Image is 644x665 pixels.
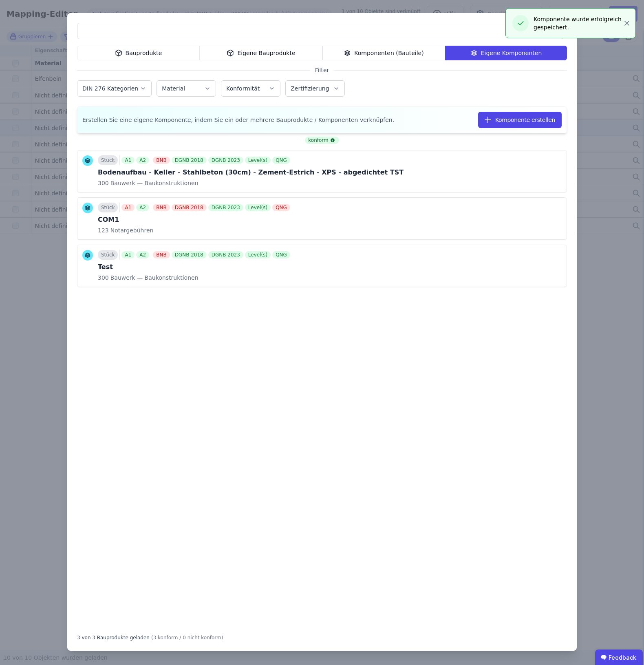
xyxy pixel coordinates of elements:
div: DGNB 2023 [208,157,243,164]
label: Material [162,85,187,92]
div: COM1 [98,215,292,225]
div: BNB [153,251,170,258]
div: Level(s) [245,251,271,258]
div: Level(s) [245,157,271,164]
button: Material [157,81,216,96]
div: (3 konform / 0 nicht konform) [151,631,223,641]
div: QNG [272,204,290,211]
div: DGNB 2023 [208,204,243,211]
div: Stück [98,250,118,260]
span: Bauwerk — Baukonstruktionen [109,274,198,282]
div: DGNB 2018 [172,251,207,258]
div: QNG [272,251,290,258]
div: Eigene Komponenten [445,46,567,60]
button: DIN 276 Kategorien [77,81,151,96]
label: Zertifizierung [291,85,331,92]
div: Test [98,262,292,272]
span: Bauwerk — Baukonstruktionen [109,179,198,187]
span: 300 [98,274,109,282]
div: konform [305,137,339,144]
span: Notargebühren [109,226,154,234]
button: Konformität [221,81,280,96]
div: A1 [121,251,135,258]
div: BNB [153,204,170,211]
div: A2 [136,251,149,258]
div: A2 [136,204,149,211]
div: A1 [121,157,135,164]
div: Bodenaufbau - Keller - Stahlbeton (30cm) - Zement-Estrich - XPS - abgedichtet TST [98,168,404,177]
button: Komponente erstellen [478,112,562,128]
div: DGNB 2018 [172,157,207,164]
div: A1 [121,204,135,211]
label: Konformität [226,85,261,92]
span: 300 [98,179,109,187]
div: QNG [272,157,290,164]
div: DGNB 2018 [172,204,207,211]
div: Eigene Bauprodukte [200,46,322,60]
div: Level(s) [245,204,271,211]
div: DGNB 2023 [208,251,243,258]
div: Stück [98,155,118,165]
div: Bauprodukte [77,46,200,60]
button: Zertifizierung [286,81,344,96]
span: 123 [98,226,109,234]
div: BNB [153,157,170,164]
div: A2 [136,157,149,164]
div: Komponenten (Bauteile) [322,46,445,60]
span: Filter [310,66,334,74]
div: 3 von 3 Bauprodukte geladen [77,631,150,641]
span: Erstellen Sie eine eigene Komponente, indem Sie ein oder mehrere Bauprodukte / Komponenten verknü... [82,116,394,124]
label: DIN 276 Kategorien [82,85,140,92]
div: Stück [98,203,118,212]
